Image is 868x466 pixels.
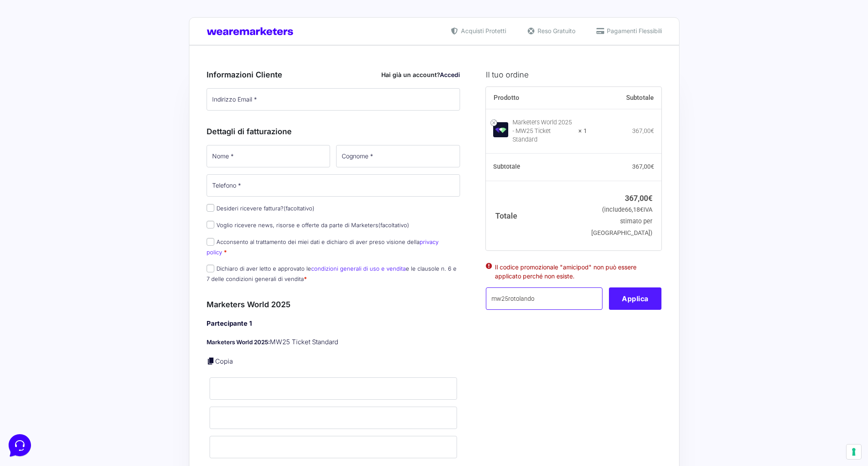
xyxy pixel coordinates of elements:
[632,127,654,134] bdi: 367,00
[486,87,587,109] th: Prodotto
[7,276,60,296] button: Home
[493,122,508,137] img: Marketers World 2025 - MW25 Ticket Standard
[207,204,214,212] input: Desideri ricevere fattura?(facoltativo)
[207,238,439,255] label: Acconsento al trattamento dei miei dati e dichiaro di aver preso visione della
[207,88,460,111] input: Indirizzo Email *
[578,127,587,136] strong: × 1
[215,357,233,365] a: Copia
[381,70,460,79] div: Hai già un account?
[207,205,315,212] label: Desideri ricevere fattura?
[207,145,331,167] input: Nome *
[651,127,654,134] span: €
[112,276,165,296] button: Aiuto
[486,287,602,310] input: Coupon
[495,262,652,281] li: Il codice promozionale "amicipod" non può essere applicato perché non esiste.
[207,126,460,137] h3: Dettagli di fatturazione
[14,34,73,41] span: Le tue conversazioni
[459,26,506,35] span: Acquisti Protetti
[207,319,460,329] h4: Partecipante 1
[207,337,460,347] p: MW25 Ticket Standard
[207,222,409,228] label: Voglio ricevere news, risorse e offerte da parte di Marketers
[207,339,270,346] strong: Marketers World 2025:
[591,206,652,237] small: (include IVA stimato per [GEOGRAPHIC_DATA])
[207,69,460,80] h3: Informazioni Cliente
[133,288,145,296] p: Aiuto
[486,154,587,181] th: Subtotale
[513,118,573,144] div: Marketers World 2025 - MW25 Ticket Standard
[19,125,141,134] input: Cerca un articolo...
[56,77,127,84] span: Inizia una conversazione
[207,357,215,365] a: Copia i dettagli dell'acquirente
[625,206,643,213] span: 66,18
[7,432,33,458] iframe: Customerly Messenger Launcher
[60,276,113,296] button: Messaggi
[207,299,460,310] h3: Marketers World 2025
[846,444,861,459] button: Le tue preferenze relative al consenso per le tecnologie di tracciamento
[207,265,457,282] label: Dichiaro di aver letto e approvato le e le clausole n. 6 e 7 delle condizioni generali di vendita
[74,288,98,296] p: Messaggi
[651,163,654,170] span: €
[605,26,662,35] span: Pagamenti Flessibili
[640,206,643,213] span: €
[207,238,214,246] input: Acconsento al trattamento dei miei dati e dichiaro di aver preso visione dellaprivacy policy
[535,26,575,35] span: Reso Gratuito
[486,69,661,80] h3: Il tuo ordine
[28,48,45,65] img: dark
[632,163,654,170] bdi: 367,00
[207,238,439,255] a: privacy policy
[378,222,409,228] span: (facoltativo)
[284,205,315,212] span: (facoltativo)
[625,194,652,203] bdi: 367,00
[207,221,214,228] input: Voglio ricevere news, risorse e offerte da parte di Marketers(facoltativo)
[311,265,406,272] a: condizioni generali di uso e vendita
[440,71,460,78] a: Accedi
[609,287,661,310] button: Applica
[26,288,40,296] p: Home
[14,72,158,89] button: Inizia una conversazione
[14,48,31,65] img: dark
[14,107,67,114] span: Trova una risposta
[336,145,460,167] input: Cognome *
[92,107,158,114] a: Apri Centro Assistenza
[648,194,652,203] span: €
[41,48,59,65] img: dark
[7,7,145,21] h2: Ciao da Marketers 👋
[486,181,587,250] th: Totale
[207,265,214,272] input: Dichiaro di aver letto e approvato lecondizioni generali di uso e venditae le clausole n. 6 e 7 d...
[587,87,662,109] th: Subtotale
[207,174,460,197] input: Telefono *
